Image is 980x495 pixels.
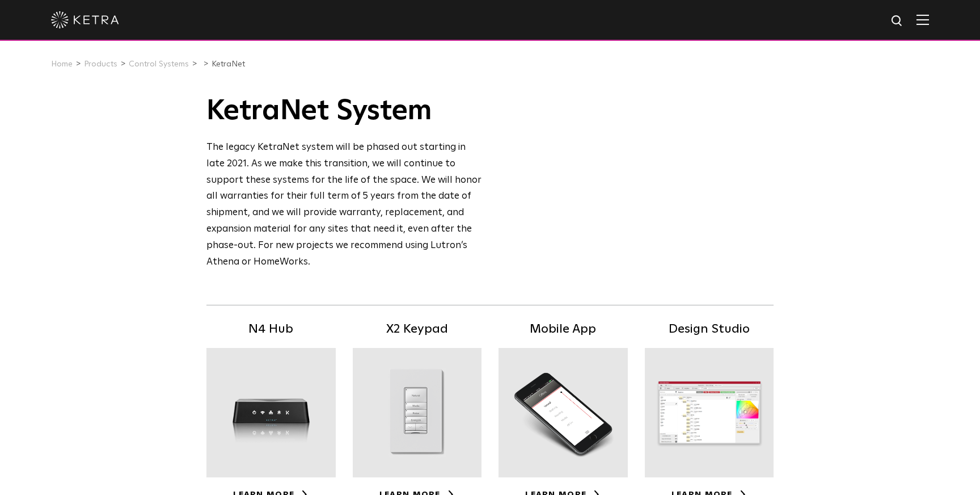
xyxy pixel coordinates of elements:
[499,320,628,339] h5: Mobile App
[206,94,483,128] h1: KetraNet System
[51,60,73,68] a: Home
[645,320,774,339] h5: Design Studio
[212,60,245,68] a: KetraNet
[353,320,482,339] h5: X2 Keypad
[890,14,905,28] img: search icon
[129,60,189,68] a: Control Systems
[84,60,117,68] a: Products
[206,140,483,271] div: The legacy KetraNet system will be phased out starting in late 2021. As we make this transition, ...
[206,320,336,339] h5: N4 Hub
[51,11,119,28] img: ketra-logo-2019-white
[916,14,929,25] img: Hamburger%20Nav.svg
